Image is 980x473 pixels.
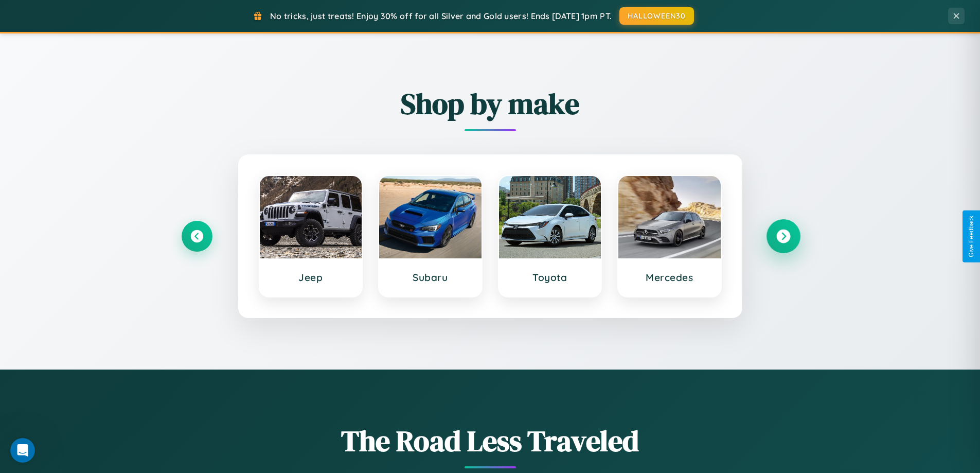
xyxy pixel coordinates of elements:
[182,421,799,461] h1: The Road Less Traveled
[270,271,352,284] h3: Jeep
[968,216,975,257] div: Give Feedback
[509,271,591,284] h3: Toyota
[10,438,35,463] iframe: Intercom live chat
[389,271,471,284] h3: Subaru
[629,271,710,284] h3: Mercedes
[270,11,612,21] span: No tricks, just treats! Enjoy 30% off for all Silver and Gold users! Ends [DATE] 1pm PT.
[182,84,799,124] h2: Shop by make
[619,7,694,25] button: HALLOWEEN30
